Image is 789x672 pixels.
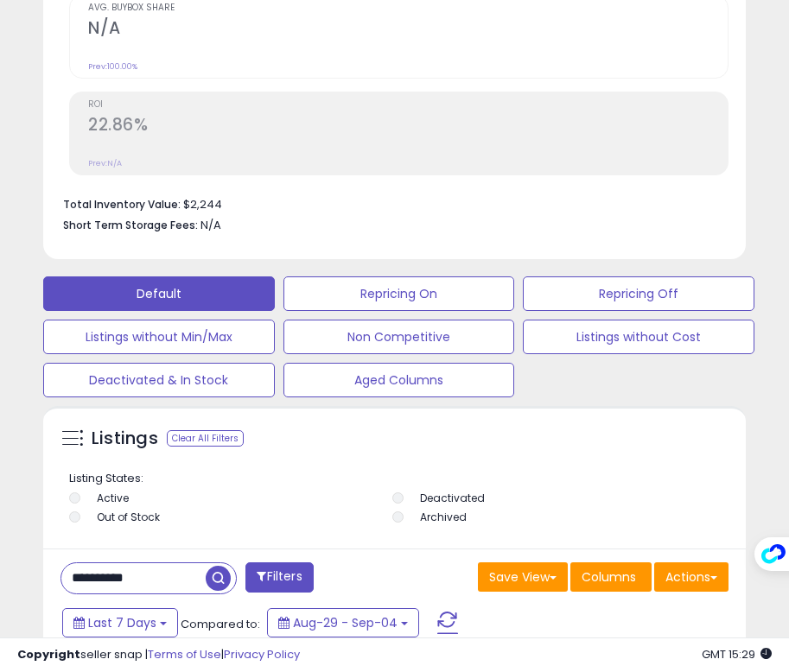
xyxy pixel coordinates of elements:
[224,646,300,662] a: Privacy Policy
[69,471,724,487] p: Listing States:
[582,568,636,586] span: Columns
[92,427,158,451] h5: Listings
[88,115,728,138] h2: 22.86%
[420,510,467,524] label: Archived
[702,646,772,662] span: 2025-09-12 15:29 GMT
[167,430,244,447] div: Clear All Filters
[420,491,485,505] label: Deactivated
[654,562,729,592] button: Actions
[88,3,728,13] span: Avg. Buybox Share
[523,320,754,354] button: Listings without Cost
[283,363,515,397] button: Aged Columns
[88,61,137,72] small: Prev: 100.00%
[181,616,260,632] span: Compared to:
[478,562,568,592] button: Save View
[63,193,716,213] li: $2,244
[88,614,156,631] span: Last 7 Days
[63,197,181,212] b: Total Inventory Value:
[43,320,275,354] button: Listings without Min/Max
[97,491,129,505] label: Active
[17,646,80,662] strong: Copyright
[17,647,300,663] div: seller snap | |
[43,363,275,397] button: Deactivated & In Stock
[62,608,178,637] button: Last 7 Days
[283,276,515,311] button: Repricing On
[97,510,160,524] label: Out of Stock
[523,276,754,311] button: Repricing Off
[148,646,221,662] a: Terms of Use
[267,608,419,637] button: Aug-29 - Sep-04
[88,100,728,110] span: ROI
[283,320,515,354] button: Non Competitive
[200,217,221,233] span: N/A
[570,562,652,592] button: Columns
[245,562,313,593] button: Filters
[88,18,728,41] h2: N/A
[63,218,198,232] b: Short Term Storage Fees:
[88,158,122,168] small: Prev: N/A
[43,276,275,311] button: Default
[293,614,398,631] span: Aug-29 - Sep-04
